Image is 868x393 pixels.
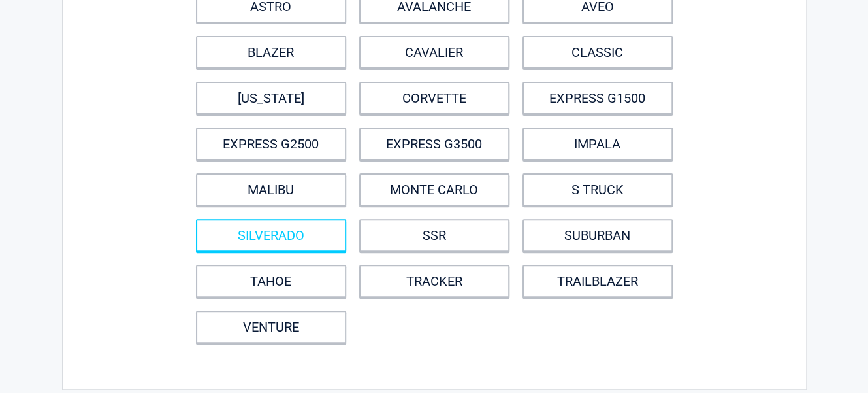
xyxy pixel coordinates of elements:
[522,219,673,252] a: SUBURBAN
[359,82,509,114] a: CORVETTE
[196,173,346,206] a: MALIBU
[196,82,346,114] a: [US_STATE]
[359,265,509,298] a: TRACKER
[522,82,673,114] a: EXPRESS G1500
[359,128,509,160] a: EXPRESS G3500
[522,173,673,206] a: S TRUCK
[522,265,673,298] a: TRAILBLAZER
[196,219,346,252] a: SILVERADO
[522,36,673,69] a: CLASSIC
[196,265,346,298] a: TAHOE
[359,219,509,252] a: SSR
[196,128,346,160] a: EXPRESS G2500
[522,128,673,160] a: IMPALA
[359,173,509,206] a: MONTE CARLO
[196,311,346,343] a: VENTURE
[196,36,346,69] a: BLAZER
[359,36,509,69] a: CAVALIER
